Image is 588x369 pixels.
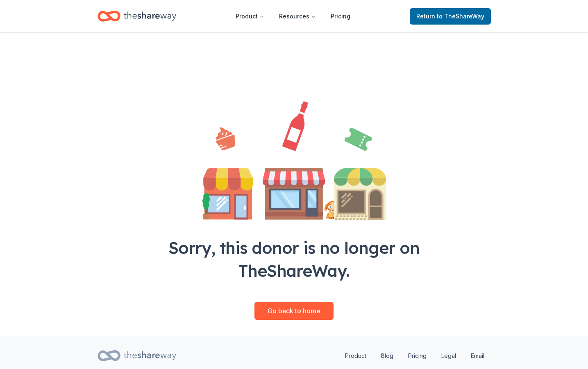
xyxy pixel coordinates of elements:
[410,8,491,25] a: Returnto TheShareWay
[375,348,400,364] a: Blog
[324,8,357,25] a: Pricing
[202,101,386,220] img: Illustration for landing page
[416,11,484,21] span: Return
[437,13,484,20] span: to TheShareWay
[338,348,491,364] nav: quick links
[338,348,373,364] a: Product
[402,348,433,364] a: Pricing
[98,7,176,26] a: Home
[464,348,491,364] a: Email
[272,8,322,25] button: Resources
[254,302,334,320] a: Go back to home
[150,236,438,282] div: Sorry, this donor is no longer on TheShareWay.
[229,8,271,25] button: Product
[229,7,357,26] nav: Main
[435,348,463,364] a: Legal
